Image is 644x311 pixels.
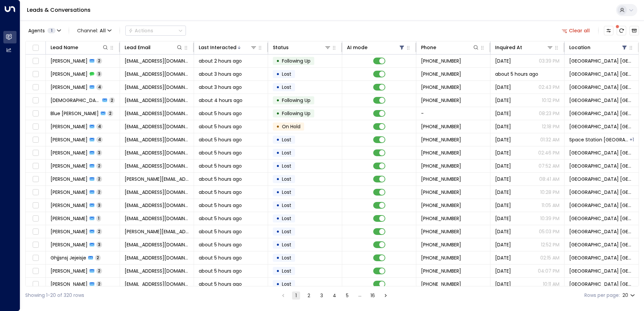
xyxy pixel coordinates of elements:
span: +447701265425 [421,215,461,222]
span: morning@hotmail.com [125,254,189,261]
span: 1 [47,28,56,33]
span: wealth_rudder9s@icloud.com [125,163,189,169]
span: Toggle select row [31,149,40,157]
span: about 3 hours ago [199,71,242,77]
span: 2 [96,268,102,274]
span: Lost [282,71,291,77]
span: Toggle select row [31,123,40,131]
span: 2 [96,189,102,195]
p: 02:43 PM [539,84,559,91]
span: Space Station Castle Bromwich [569,228,634,235]
span: Space Station Castle Bromwich [569,71,634,77]
span: +447395755249 [421,189,461,196]
button: Agents1 [25,26,63,35]
span: Brian Bramley [51,189,88,196]
div: • [276,55,280,67]
span: 4 [96,84,103,90]
span: Yesterday [495,123,511,130]
span: Toggle select all [31,44,40,52]
span: Rebecca Bailey [51,136,88,143]
span: +447982638768 [421,123,461,130]
span: +447938668198 [421,228,461,235]
span: 2 [96,176,102,182]
span: 2 [96,281,102,287]
span: lyrikfoley1@icloud.com [125,149,189,156]
span: Oct 05, 2025 [495,215,511,222]
span: Lost [282,215,291,222]
div: Showing 1-20 of 320 rows [25,292,84,299]
span: Sep 28, 2025 [495,254,511,261]
span: shem09@live.co.uk [125,241,189,248]
span: Oct 02, 2025 [495,149,511,156]
span: Lost [282,228,291,235]
span: gemmahammond@hotmail.co.uk [125,268,189,274]
span: Toggle select row [31,201,40,210]
span: about 5 hours ago [199,110,242,117]
div: Lead Name [51,43,109,51]
span: Alistair Bond [51,228,88,235]
span: Space Station Castle Bromwich [569,189,634,196]
p: 10:12 PM [542,97,559,104]
span: Sep 27, 2025 [495,84,511,91]
button: page 1 [292,291,300,300]
span: Yesterday [495,58,511,64]
span: samira.hussain888@outlook.com [125,202,189,209]
span: Jeannette Morris [51,123,88,130]
span: about 5 hours ago [199,268,242,274]
div: • [276,265,280,277]
span: +447727229428 [421,97,461,104]
span: Following Up [282,97,311,104]
span: Space Station Castle Bromwich [569,149,634,156]
span: about 5 hours ago [199,202,242,209]
span: Blue Malhi [51,110,99,117]
button: Go to page 16 [369,291,377,300]
span: about 5 hours ago [199,189,242,196]
div: • [276,278,280,290]
div: Last Interacted [199,43,257,51]
span: +447854407482 [421,241,461,248]
button: Channel:All [74,26,114,35]
span: paul_ansell1964@hotmail.com [125,71,189,77]
p: 04:07 PM [538,268,559,274]
span: Space Station Castle Bromwich [569,84,634,91]
span: about 5 hours ago [199,136,242,143]
p: 10:11 AM [543,281,559,287]
div: Last Interacted [199,43,236,51]
p: 12:18 PM [542,123,559,130]
span: Oct 02, 2025 [495,202,511,209]
span: +447983872967 [421,268,461,274]
span: +447858550435 [421,163,461,169]
p: 12:52 PM [541,241,559,248]
button: Actions [125,26,186,36]
span: Toggle select row [31,254,40,262]
span: Space Station Garretts Green [569,136,629,143]
span: Lost [282,84,291,91]
span: Pat Hicks [51,215,88,222]
span: Sep 22, 2025 [495,268,511,274]
div: … [356,291,364,300]
span: 4 [96,137,103,142]
span: Oct 04, 2025 [495,228,511,235]
div: Phone [421,43,479,51]
a: Leads & Conversations [27,6,91,14]
span: Toggle select row [31,96,40,105]
div: Inquired At [495,43,522,51]
div: AI mode [347,43,405,51]
span: about 5 hours ago [199,241,242,248]
span: Space Station Castle Bromwich [569,110,634,117]
span: There are new threads available. Refresh the grid to view the latest updates. [617,26,626,35]
div: Location [569,43,628,51]
span: +447737129843 [421,58,461,64]
span: about 5 hours ago [199,228,242,235]
span: All [100,28,106,33]
div: • [276,226,280,237]
span: pat@gmail.com [125,215,189,222]
span: Oct 05, 2025 [495,110,511,117]
span: Sep 28, 2025 [495,241,511,248]
span: Toggle select row [31,162,40,170]
span: Space Station Castle Bromwich [569,97,634,104]
button: Go to page 4 [330,291,339,300]
span: Sep 27, 2025 [495,136,511,143]
span: Lost [282,202,291,209]
span: 3 [96,242,102,247]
